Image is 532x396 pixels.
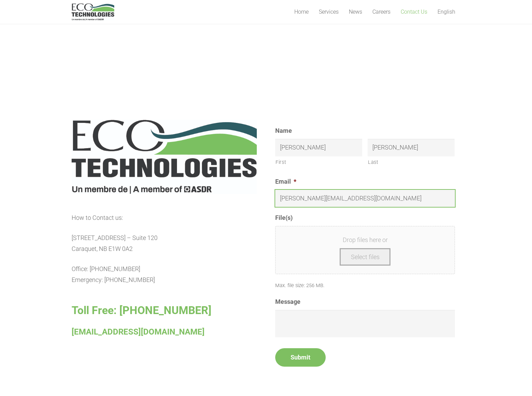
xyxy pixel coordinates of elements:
[275,348,326,367] input: Submit
[275,178,296,185] label: Email
[284,235,446,245] span: Drop files here or
[72,264,257,285] p: Office: [PHONE_NUMBER] Emergency: [PHONE_NUMBER]
[294,9,309,15] span: Home
[372,9,390,15] span: Careers
[275,214,293,222] label: File(s)
[72,304,211,317] span: Toll Free: [PHONE_NUMBER]
[72,3,114,20] a: logo_EcoTech_ASDR_RGB
[275,127,292,135] label: Name
[72,232,257,254] p: [STREET_ADDRESS] – Suite 120 Caraquet, NB E1W 0A2
[401,9,427,15] span: Contact Us
[275,277,330,288] span: Max. file size: 256 MB.
[368,157,455,168] label: Last
[340,248,390,265] button: select files, file(s)
[349,9,362,15] span: News
[72,212,257,223] p: How to Contact us:
[72,327,205,337] span: [EMAIL_ADDRESS][DOMAIN_NAME]
[275,298,300,306] label: Message
[319,9,339,15] span: Services
[438,9,455,15] span: English
[276,157,362,168] label: First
